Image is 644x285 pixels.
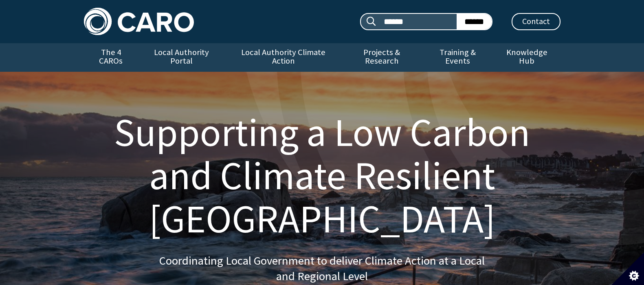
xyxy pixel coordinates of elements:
a: Training & Events [422,43,493,72]
a: The 4 CAROs [84,43,138,72]
a: Projects & Research [341,43,422,72]
h1: Supporting a Low Carbon and Climate Resilient [GEOGRAPHIC_DATA] [94,111,551,240]
a: Contact [512,13,560,30]
img: Caro logo [84,8,194,35]
p: Coordinating Local Government to deliver Climate Action at a Local and Regional Level [159,253,485,284]
button: Set cookie preferences [611,252,644,285]
a: Local Authority Portal [138,43,225,72]
a: Local Authority Climate Action [225,43,341,72]
a: Knowledge Hub [493,43,560,72]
